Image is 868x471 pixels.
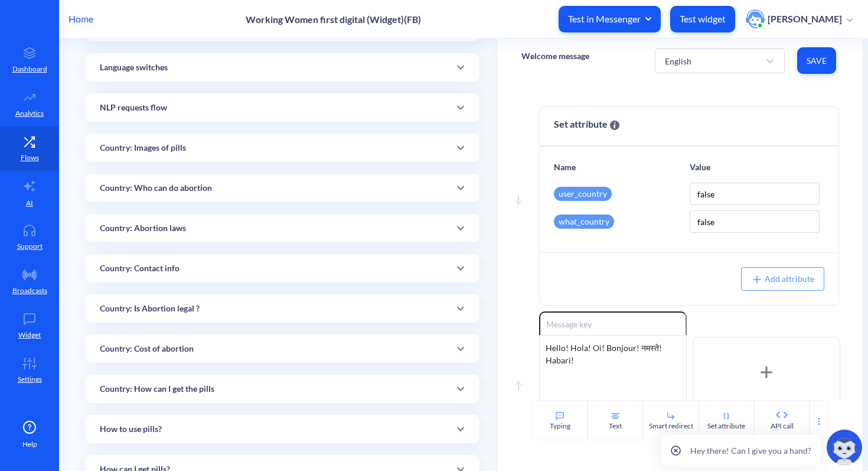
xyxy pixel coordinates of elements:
[86,294,479,323] div: Country: Is Abortion legal ?
[554,215,614,229] div: what_country
[22,439,37,450] span: Help
[86,334,479,363] div: Country: Cost of abortion
[707,421,745,431] div: Set attribute
[550,421,570,431] div: Typing
[100,343,194,355] p: Country: Cost of abortion
[246,14,421,25] p: Working Women first digital (Widget)(FB)
[690,161,820,173] p: Value
[68,12,93,26] p: Home
[21,152,39,163] p: Flows
[17,241,43,252] p: Support
[768,12,842,25] p: [PERSON_NAME]
[86,375,479,403] div: Country: How can I get the pills
[100,383,214,395] p: Country: How can I get the pills
[559,6,661,33] button: Test in Messenger
[100,303,200,315] p: Country: Is Abortion legal ?
[12,285,47,296] p: Broadcasts
[100,61,168,74] p: Language switches
[690,444,811,457] p: Hey there! Can I give you a hand?
[12,64,47,74] p: Dashboard
[797,47,836,74] button: Save
[740,8,859,30] button: user photo[PERSON_NAME]
[807,55,827,67] span: Save
[746,9,765,28] img: user photo
[539,311,687,335] input: Message key
[100,423,162,436] p: How to use pills?
[690,210,820,233] input: none
[86,415,479,443] div: How to use pills?
[539,335,687,406] div: Hello! Hola! Oi! Bonjour! नमस्ते! Habari!
[521,50,589,62] p: Welcome message
[100,142,186,154] p: Country: Images of pills
[554,117,619,131] span: Set attribute
[680,13,726,25] p: Test widget
[86,254,479,282] div: Country: Contact info
[649,421,693,431] div: Smart redirect
[827,430,862,465] img: copilot-icon.svg
[86,134,479,162] div: Country: Images of pills
[100,262,180,275] p: Country: Contact info
[18,374,42,385] p: Settings
[100,182,212,194] p: Country: Who can do abortion
[665,54,691,67] div: English
[100,222,186,235] p: Country: Abortion laws
[670,6,735,33] button: Test widget
[86,53,479,82] div: Language switches
[568,12,651,25] span: Test in Messenger
[15,108,44,119] p: Analytics
[771,421,794,431] div: API call
[554,187,612,201] div: user_country
[751,274,814,284] span: Add attribute
[86,174,479,202] div: Country: Who can do abortion
[690,183,820,205] input: none
[554,161,684,173] p: Name
[26,198,33,209] p: AI
[86,93,479,122] div: NLP requests flow
[100,102,167,114] p: NLP requests flow
[609,421,622,431] div: Text
[86,214,479,242] div: Country: Abortion laws
[18,330,41,340] p: Widget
